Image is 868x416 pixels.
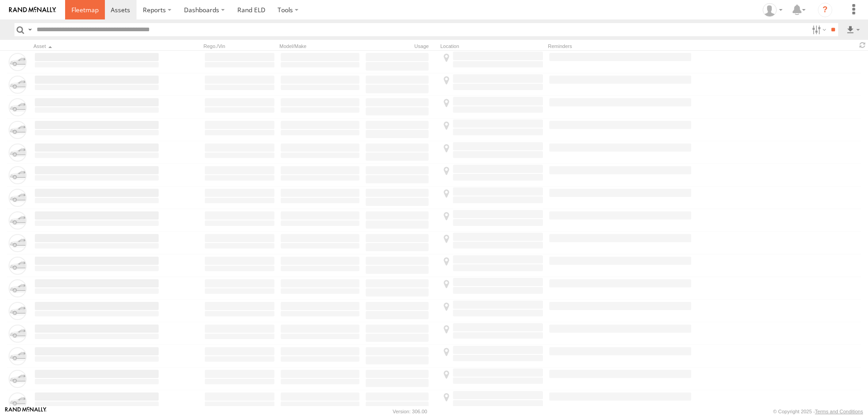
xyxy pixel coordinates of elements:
[203,43,276,49] div: Rego./Vin
[9,7,56,13] img: rand-logo.svg
[773,409,863,414] div: © Copyright 2025 -
[440,43,544,49] div: Location
[815,409,863,414] a: Terms and Conditions
[26,23,33,36] label: Search Query
[548,43,693,49] div: Reminders
[845,23,861,36] label: Export results as...
[393,409,427,414] div: Version: 306.00
[279,43,361,49] div: Model/Make
[808,23,828,36] label: Search Filter Options
[33,43,160,49] div: Click to Sort
[364,43,437,49] div: Usage
[759,3,786,17] div: Chase Tanke
[818,3,832,17] i: ?
[5,407,47,416] a: Visit our Website
[857,41,868,49] span: Refresh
